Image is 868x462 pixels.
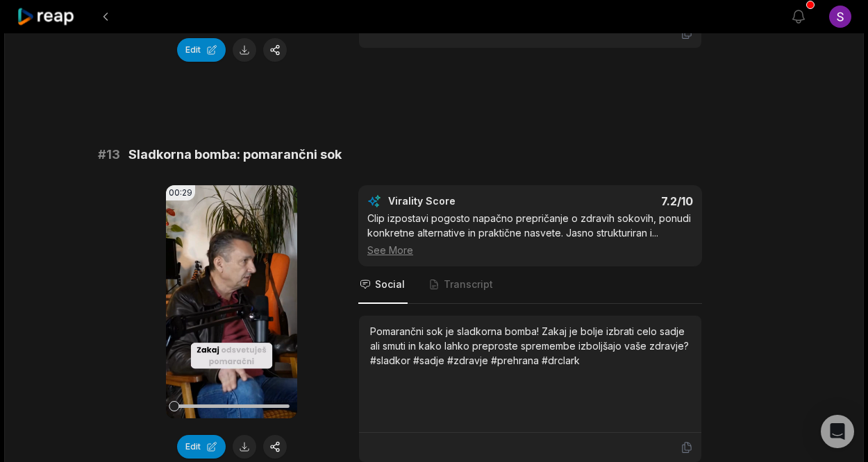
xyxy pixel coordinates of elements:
div: Pomarančni sok je sladkorna bomba! Zakaj je bolje izbrati celo sadje ali smuti in kako lahko prep... [370,324,690,368]
span: Transcript [444,277,493,291]
div: See More [367,243,693,257]
nav: Tabs [358,266,702,304]
div: Open Intercom Messenger [821,415,854,448]
div: Clip izpostavi pogosto napačno prepričanje o zdravih sokovih, ponudi konkretne alternative in pra... [367,211,693,257]
span: Social [375,277,405,291]
span: Sladkorna bomba: pomarančni sok [128,145,342,164]
button: Edit [177,435,226,459]
video: Your browser does not support mp4 format. [166,185,297,418]
span: # 13 [98,145,120,164]
div: Virality Score [388,194,537,208]
button: Edit [177,38,226,62]
div: 7.2 /10 [544,194,694,208]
